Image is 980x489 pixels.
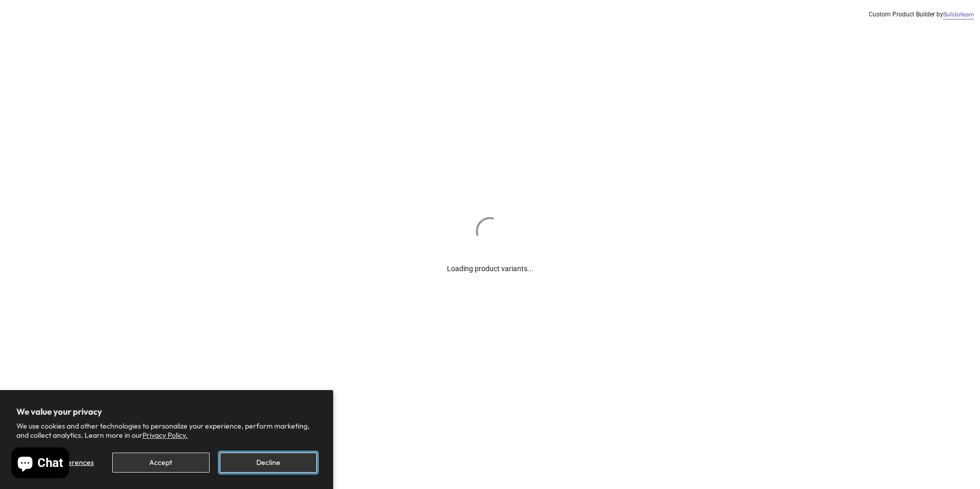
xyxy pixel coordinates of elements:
[220,453,317,473] button: Decline
[142,431,188,440] a: Privacy Policy.
[447,248,534,274] div: Loading product variants...
[943,10,974,19] a: Buildateam
[16,406,317,417] h2: We value your privacy
[16,421,317,440] p: We use cookies and other technologies to personalize your experience, perform marketing, and coll...
[869,10,974,19] div: Custom Product Builder by
[112,453,209,473] button: Accept
[8,447,72,481] inbox-online-store-chat: Shopify online store chat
